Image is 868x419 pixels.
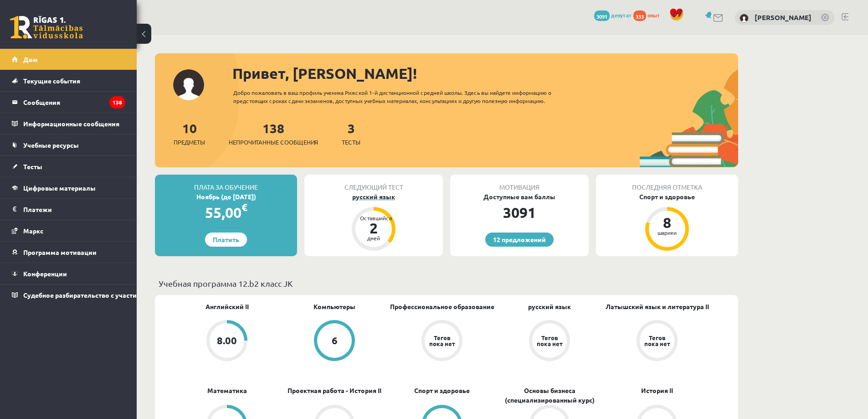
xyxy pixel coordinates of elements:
[632,183,702,191] font: Последняя отметка
[23,291,199,299] font: Судебное разбирательство с участием [PERSON_NAME]
[644,334,670,347] font: Тегов пока нет
[755,13,812,22] a: [PERSON_NAME]
[496,320,603,363] a: Тегов пока нет
[207,386,247,395] a: Математика
[493,235,546,243] font: 12 предложений
[23,248,97,256] font: Программа мотивации
[23,205,52,213] font: Платежи
[23,119,119,128] font: Информационные сообщения
[740,14,749,23] img: Эрик Мельник
[23,269,67,278] font: Конференции
[23,77,80,85] font: Текущие события
[173,320,281,363] a: 8.00
[528,302,571,310] font: русский язык
[344,183,403,191] font: Следующий тест
[23,55,38,63] font: Дом
[23,227,43,235] font: Маркс
[23,98,60,106] font: Сообщения
[205,203,241,222] font: 55,00
[12,134,125,155] a: Учебные ресурсы
[12,220,125,241] a: Маркс
[207,386,247,394] font: Математика
[213,235,239,243] font: Платить
[159,279,293,288] font: Учебная программа 12.b2 класс JK
[288,386,381,395] a: Проектная работа - История II
[342,138,360,146] font: Тесты
[388,320,496,363] a: Тегов пока нет
[647,11,660,19] font: опыт
[360,214,392,222] font: Оставшийся
[342,120,360,147] a: 3Тесты
[657,229,677,236] font: шарики
[348,120,355,136] font: 3
[12,285,125,305] a: Судебное разбирательство с участием [PERSON_NAME]
[12,49,125,70] a: Дом
[232,64,417,83] font: Привет, [PERSON_NAME]!
[182,120,197,136] font: 10
[496,386,603,405] a: Основы бизнеса (специализированный курс)
[23,141,79,149] font: Учебные ресурсы
[596,13,607,20] font: 3091
[390,302,494,310] font: Профессиональное образование
[370,219,378,237] font: 2
[12,70,125,91] a: Текущие события
[10,16,83,39] a: Рижская 1-я средняя школа заочного обучения
[641,386,673,395] a: История II
[217,334,237,347] font: 8.00
[12,113,125,134] a: Информационные сообщения
[528,302,571,311] a: русский язык
[611,11,632,19] font: депутат
[429,334,455,347] font: Тегов пока нет
[12,263,125,284] a: Конференции
[367,234,380,242] font: дней
[12,242,125,263] a: Программа мотивации
[596,192,738,252] a: Спорт и здоровье 8 шарики
[313,302,355,310] font: Компьютеры
[174,120,205,147] a: 10Предметы
[12,199,125,220] a: Платежи
[663,213,671,232] font: 8
[503,203,536,222] font: 3091
[174,138,205,146] font: Предметы
[304,192,443,252] a: русский язык Оставшийся 2 дней
[194,183,258,191] font: Плата за обучение
[262,120,284,136] font: 138
[281,320,388,363] a: 6
[332,334,338,347] font: 6
[639,192,695,201] font: Спорт и здоровье
[23,184,96,192] font: Цифровые материалы
[12,92,125,113] a: Сообщения138
[205,302,249,310] font: Английский II
[636,13,644,20] font: 333
[205,302,249,311] a: Английский II
[414,386,470,394] font: Спорт и здоровье
[414,386,470,395] a: Спорт и здоровье
[233,89,551,104] font: Добро пожаловать в ваш профиль ученика Рижской 1-й дистанционной средней школы. Здесь вы найдете ...
[352,192,395,201] font: русский язык
[12,156,125,177] a: Тесты
[499,183,539,191] font: Мотивация
[229,138,318,146] font: Непрочитанные сообщения
[23,162,42,171] font: Тесты
[483,192,555,201] font: Доступные вам баллы
[606,302,709,310] font: Латышский язык и литература II
[485,233,554,247] a: 12 предложений
[229,120,318,147] a: 138Непрочитанные сообщения
[505,386,595,404] font: Основы бизнеса (специализированный курс)
[313,302,355,311] a: Компьютеры
[241,201,247,214] font: €
[196,192,256,201] font: Ноябрь (до [DATE])
[205,233,247,247] a: Платить
[603,320,711,363] a: Тегов пока нет
[113,98,122,106] font: 138
[537,334,562,347] font: Тегов пока нет
[594,11,632,19] a: 3091 депутат
[606,302,709,311] a: Латышский язык и литература II
[633,11,665,19] a: 333 опыт
[12,177,125,198] a: Цифровые материалы
[390,302,494,311] a: Профессиональное образование
[288,386,381,394] font: Проектная работа - История II
[641,386,673,394] font: История II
